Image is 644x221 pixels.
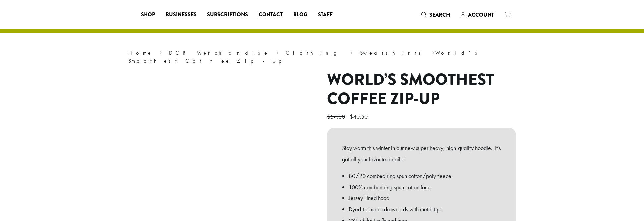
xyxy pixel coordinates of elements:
a: Account [455,9,499,20]
span: Businesses [166,11,197,19]
a: Clothing [286,49,343,56]
span: $ [327,113,330,120]
a: Shop [136,9,160,20]
span: › [160,47,162,57]
a: Businesses [160,9,202,20]
bdi: 40.50 [350,113,369,120]
a: DCR Merchandise [169,49,269,56]
a: Staff [313,9,338,20]
a: Contact [253,9,288,20]
a: Blog [288,9,313,20]
a: Search [416,9,455,20]
h1: World’s Smoothest Coffee Zip-Up [327,70,516,108]
span: › [350,47,353,57]
a: Sweatshirts [360,49,425,56]
span: Shop [141,11,155,19]
span: Contact [259,11,283,19]
span: › [432,47,434,57]
span: Staff [318,11,333,19]
a: Subscriptions [202,9,253,20]
span: Search [429,11,450,19]
li: Dyed-to-match drawcords with metal tips [349,204,501,215]
span: Account [468,11,494,19]
li: 80/20 combed ring spun cotton/poly fleece [349,170,501,182]
span: › [276,47,279,57]
bdi: 54.00 [327,113,347,120]
span: $ [350,113,353,120]
nav: Breadcrumb [128,49,516,65]
span: Subscriptions [207,11,248,19]
li: 100% combed ring spun cotton face [349,182,501,193]
span: Blog [293,11,307,19]
li: Jersey-lined hood [349,193,501,204]
a: Home [128,49,153,56]
p: Stay warm this winter in our new super heavy, high-quality hoodie. It’s got all your favorite det... [342,142,501,165]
